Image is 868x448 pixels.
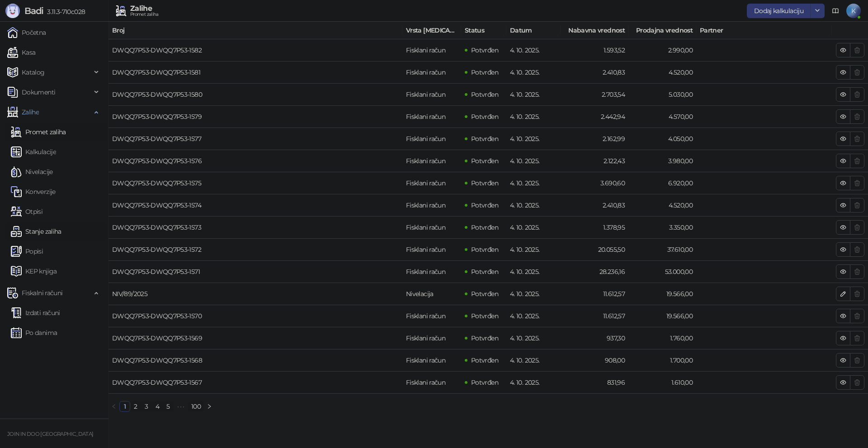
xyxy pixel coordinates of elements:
[506,22,561,39] th: Datum
[402,283,461,305] td: Nivelacija
[11,304,60,322] a: Izdati računi
[506,84,561,106] td: 4. 10. 2025.
[108,239,402,261] td: DWQQ7P53-DWQQ7P53-1572
[506,239,561,261] td: 4. 10. 2025.
[402,194,461,217] td: Fisklani račun
[561,283,628,305] td: 11.612,57
[11,242,43,260] a: Popisi
[471,135,498,143] span: Potvrđen
[628,39,696,61] td: 2.990,00
[108,327,402,349] td: DWQQ7P53-DWQQ7P53-1569
[402,84,461,106] td: Fisklani račun
[108,150,402,172] td: DWQQ7P53-DWQQ7P53-1576
[754,7,803,15] span: Dodaj kalkulaciju
[11,183,56,201] a: Konverzije
[471,290,498,298] span: Potvrđen
[402,128,461,150] td: Fisklani račun
[204,401,215,412] button: right
[11,203,42,221] a: Otpisi
[628,372,696,394] td: 1.610,00
[561,327,628,349] td: 937,30
[561,22,628,39] th: Nabavna vrednost
[108,372,402,394] td: DWQQ7P53-DWQQ7P53-1567
[471,113,498,121] span: Potvrđen
[131,401,141,411] a: 2
[628,283,696,305] td: 19.566,00
[108,217,402,239] td: DWQQ7P53-DWQQ7P53-1573
[628,349,696,372] td: 1.700,00
[628,22,696,39] th: Prodajna vrednost
[402,217,461,239] td: Fisklani račun
[108,401,119,412] li: Prethodna strana
[561,39,628,61] td: 1.593,52
[506,128,561,150] td: 4. 10. 2025.
[402,61,461,84] td: Fisklani račun
[628,84,696,106] td: 5.030,00
[22,83,55,101] span: Dokumenti
[11,123,66,141] a: Promet zaliha
[506,39,561,61] td: 4. 10. 2025.
[471,334,498,342] span: Potvrđen
[628,106,696,128] td: 4.570,00
[628,261,696,283] td: 53.000,00
[561,261,628,283] td: 28.236,16
[7,43,35,61] a: Kasa
[628,61,696,84] td: 4.520,00
[152,401,162,411] a: 4
[5,4,20,18] img: Logo
[11,163,53,181] a: Nivelacije
[561,150,628,172] td: 2.122,43
[108,305,402,327] td: DWQQ7P53-DWQQ7P53-1570
[7,24,46,42] a: Početna
[108,283,402,305] td: NIV/89/2025
[119,401,130,412] li: 1
[402,305,461,327] td: Fisklani račun
[130,5,159,12] div: Zalihe
[24,5,43,16] span: Badi
[471,157,498,165] span: Potvrđen
[506,283,561,305] td: 4. 10. 2025.
[471,68,498,76] span: Potvrđen
[43,8,85,16] span: 3.11.3-710c028
[402,39,461,61] td: Fisklani račun
[402,261,461,283] td: Fisklani račun
[130,12,159,17] div: Promet zaliha
[506,261,561,283] td: 4. 10. 2025.
[111,404,117,409] span: left
[108,106,402,128] td: DWQQ7P53-DWQQ7P53-1579
[108,39,402,61] td: DWQQ7P53-DWQQ7P53-1582
[561,217,628,239] td: 1.378,95
[628,239,696,261] td: 37.610,00
[402,22,461,39] th: Vrsta prometa
[506,61,561,84] td: 4. 10. 2025.
[108,84,402,106] td: DWQQ7P53-DWQQ7P53-1580
[141,401,152,412] li: 3
[828,4,843,18] a: Dokumentacija
[561,194,628,217] td: 2.410,83
[561,349,628,372] td: 908,00
[471,245,498,254] span: Potvrđen
[120,401,130,411] a: 1
[628,194,696,217] td: 4.520,00
[471,90,498,99] span: Potvrđen
[471,223,498,231] span: Potvrđen
[846,4,861,18] span: K
[11,262,57,280] a: KEP knjiga
[402,239,461,261] td: Fisklani račun
[402,106,461,128] td: Fisklani račun
[506,349,561,372] td: 4. 10. 2025.
[471,312,498,320] span: Potvrđen
[561,172,628,194] td: 3.690,60
[561,106,628,128] td: 2.442,94
[471,46,498,54] span: Potvrđen
[402,172,461,194] td: Fisklani račun
[471,268,498,276] span: Potvrđen
[506,327,561,349] td: 4. 10. 2025.
[402,349,461,372] td: Fisklani račun
[142,401,151,411] a: 3
[628,128,696,150] td: 4.050,00
[628,217,696,239] td: 3.350,00
[471,201,498,209] span: Potvrđen
[189,401,203,411] a: 100
[471,179,498,187] span: Potvrđen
